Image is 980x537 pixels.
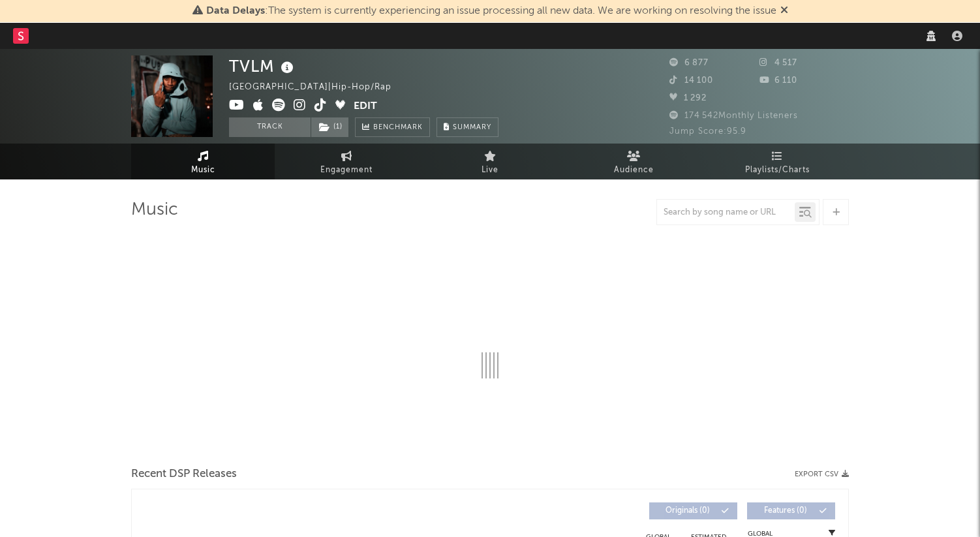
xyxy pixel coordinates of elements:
span: Music [191,162,215,178]
span: Jump Score: 95.9 [669,127,746,136]
a: Engagement [275,144,418,179]
span: Recent DSP Releases [131,467,237,482]
span: : The system is currently experiencing an issue processing all new data. We are working on resolv... [206,6,776,16]
span: 4 517 [759,59,797,67]
a: Playlists/Charts [705,144,849,179]
button: Summary [436,117,498,137]
button: (1) [311,117,348,137]
span: Live [482,162,498,178]
span: ( 1 ) [311,117,349,137]
button: Track [229,117,311,137]
span: 14 100 [669,76,713,85]
span: Playlists/Charts [745,162,810,178]
a: Live [418,144,562,179]
span: Data Delays [206,6,265,16]
a: Music [131,144,275,179]
span: Features ( 0 ) [756,507,816,515]
a: Audience [562,144,705,179]
button: Edit [354,99,377,115]
a: Benchmark [355,117,430,137]
span: Originals ( 0 ) [658,507,718,515]
span: 174 542 Monthly Listeners [669,112,798,120]
span: Engagement [320,162,373,178]
span: Summary [453,124,491,131]
span: 1 292 [669,94,707,102]
button: Originals(0) [649,502,737,519]
span: Benchmark [373,120,423,136]
span: 6 110 [759,76,797,85]
button: Export CSV [795,470,849,478]
span: 6 877 [669,59,709,67]
span: Audience [614,162,654,178]
input: Search by song name or URL [657,207,795,218]
span: Dismiss [780,6,788,16]
button: Features(0) [747,502,835,519]
div: TVLM [229,55,297,77]
div: [GEOGRAPHIC_DATA] | Hip-Hop/Rap [229,80,406,95]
